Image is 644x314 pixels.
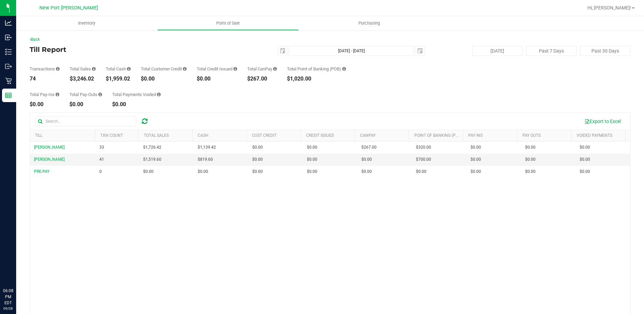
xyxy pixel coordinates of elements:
i: Sum of all successful, non-voided payment transaction amounts (excluding tips and transaction fee... [92,67,96,71]
div: $0.00 [69,102,102,107]
span: select [278,46,287,56]
a: Purchasing [299,16,440,30]
a: TXN Count [100,133,123,138]
div: $0.00 [197,76,237,82]
span: $0.00 [416,168,426,175]
inline-svg: Reports [5,92,12,99]
span: $1,726.42 [143,144,161,151]
div: $1,959.02 [106,76,131,82]
span: 33 [99,144,104,151]
span: $0.00 [307,144,317,151]
span: [PERSON_NAME] [34,145,65,150]
span: $0.00 [252,168,263,175]
span: $0.00 [198,168,208,175]
button: [DATE] [472,46,523,56]
a: Voided Payments [577,133,612,138]
div: Transactions [30,67,60,71]
div: $0.00 [30,102,59,107]
span: Hi, [PERSON_NAME]! [587,5,631,10]
span: $0.00 [307,168,317,175]
i: Sum of all successful, non-voided payment transaction amounts using CanPay (as well as manual Can... [273,67,277,71]
div: Total Pay-Ins [30,92,59,97]
a: Till [35,133,42,138]
input: Search... [35,116,136,126]
inline-svg: Retail [5,77,12,84]
span: $320.00 [416,144,431,151]
i: Count of all successful payment transactions, possibly including voids, refunds, and cash-back fr... [56,67,60,71]
i: Sum of all successful, non-voided payment transaction amounts using account credit as the payment... [183,67,187,71]
div: 74 [30,76,60,82]
iframe: Resource center [7,260,27,280]
span: $0.00 [361,168,372,175]
i: Sum of all cash pay-ins added to tills within the date range. [56,92,59,97]
div: Total Payments Voided [112,92,161,97]
button: Export to Excel [580,116,625,127]
a: Cust Credit [252,133,277,138]
span: $700.00 [416,156,431,163]
div: $0.00 [112,102,161,107]
inline-svg: Analytics [5,20,12,26]
span: $0.00 [471,156,481,163]
a: Back [30,37,40,42]
span: $0.00 [252,144,263,151]
span: PRE-PAY [34,169,50,174]
div: Total Pay-Outs [69,92,102,97]
p: 06:08 PM EDT [3,288,13,306]
span: $0.00 [580,144,590,151]
a: Cash [198,133,208,138]
span: $819.60 [198,156,213,163]
span: $0.00 [252,156,263,163]
a: Pay Ins [468,133,483,138]
span: 41 [99,156,104,163]
span: $0.00 [361,156,372,163]
span: $1,519.60 [143,156,161,163]
span: $0.00 [525,156,536,163]
span: Inventory [69,20,104,26]
div: Total CanPay [247,67,277,71]
inline-svg: Inbound [5,34,12,41]
i: Sum of all successful refund transaction amounts from purchase returns resulting in account credi... [233,67,237,71]
span: New Port [PERSON_NAME] [39,5,98,11]
div: $0.00 [141,76,187,82]
inline-svg: Inventory [5,49,12,55]
div: $1,020.00 [287,76,346,82]
span: $267.00 [361,144,377,151]
button: Past 7 Days [526,46,577,56]
div: Total Credit Issued [197,67,237,71]
span: $1,139.42 [198,144,216,151]
a: CanPay [360,133,376,138]
i: Sum of all cash pay-outs removed from tills within the date range. [98,92,102,97]
p: 09/28 [3,306,13,311]
span: $0.00 [471,144,481,151]
span: $0.00 [143,168,154,175]
span: $0.00 [580,156,590,163]
a: Point of Sale [157,16,298,30]
div: Total Customer Credit [141,67,187,71]
a: Total Sales [144,133,169,138]
i: Sum of the successful, non-voided point-of-banking payment transaction amounts, both via payment ... [342,67,346,71]
span: $0.00 [307,156,317,163]
span: $0.00 [580,168,590,175]
i: Sum of all voided payment transaction amounts (excluding tips and transaction fees) within the da... [157,92,161,97]
div: Total Sales [70,67,96,71]
i: Sum of all successful, non-voided cash payment transaction amounts (excluding tips and transactio... [127,67,131,71]
span: 0 [99,168,102,175]
inline-svg: Outbound [5,63,12,70]
div: $3,246.02 [70,76,96,82]
span: $0.00 [525,168,536,175]
div: Total Cash [106,67,131,71]
a: Pay Outs [522,133,541,138]
span: $0.00 [525,144,536,151]
span: Purchasing [349,20,389,26]
span: select [415,46,425,56]
h4: Till Report [30,46,230,53]
span: $0.00 [471,168,481,175]
span: [PERSON_NAME] [34,157,65,162]
a: Point of Banking (POB) [414,133,462,138]
button: Past 30 Days [580,46,631,56]
span: Point of Sale [207,20,249,26]
div: $267.00 [247,76,277,82]
a: Inventory [16,16,157,30]
a: Credit Issued [306,133,334,138]
div: Total Point of Banking (POB) [287,67,346,71]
